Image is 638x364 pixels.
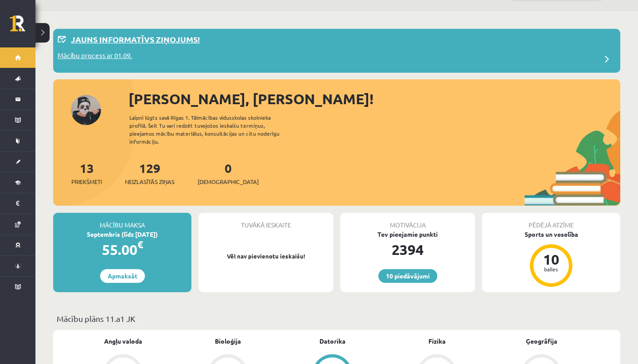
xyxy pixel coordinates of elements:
[71,160,102,186] a: 13Priekšmeti
[53,239,191,260] div: 55.00
[215,337,241,346] a: Bioloģija
[538,266,564,272] div: balles
[71,177,102,186] span: Priekšmeti
[58,33,616,68] a: Jauns informatīvs ziņojums! Mācību process ar 01.09.
[104,337,142,346] a: Angļu valoda
[57,313,617,325] p: Mācību plāns 11.a1 JK
[198,177,259,186] span: [DEMOGRAPHIC_DATA]
[538,252,564,266] div: 10
[526,337,557,346] a: Ģeogrāfija
[128,88,620,110] div: [PERSON_NAME], [PERSON_NAME]!
[340,230,475,239] div: Tev pieejamie punkti
[319,337,346,346] a: Datorika
[10,16,35,38] a: Rīgas 1. Tālmācības vidusskola
[100,269,145,283] a: Apmaksāt
[71,33,200,45] p: Jauns informatīvs ziņojums!
[378,269,437,283] a: 10 piedāvājumi
[340,213,475,230] div: Motivācija
[203,252,329,261] p: Vēl nav pievienotu ieskaišu!
[482,230,620,288] a: Sports un veselība 10 balles
[125,177,175,186] span: Neizlasītās ziņas
[482,213,620,230] div: Pēdējā atzīme
[53,230,191,239] div: Septembris (līdz [DATE])
[198,160,259,186] a: 0[DEMOGRAPHIC_DATA]
[198,213,333,230] div: Tuvākā ieskaite
[58,51,132,63] p: Mācību process ar 01.09.
[53,213,191,230] div: Mācību maksa
[428,337,446,346] a: Fizika
[137,238,143,251] span: €
[340,239,475,260] div: 2394
[129,114,295,145] div: Laipni lūgts savā Rīgas 1. Tālmācības vidusskolas skolnieka profilā. Šeit Tu vari redzēt tuvojošo...
[482,230,620,239] div: Sports un veselība
[125,160,175,186] a: 129Neizlasītās ziņas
